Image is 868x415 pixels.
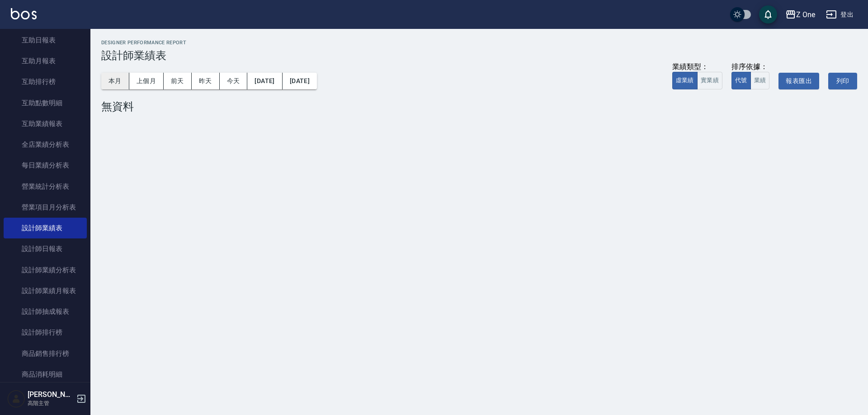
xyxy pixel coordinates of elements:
a: 互助日報表 [4,30,87,51]
a: 商品銷售排行榜 [4,343,87,364]
button: 前天 [164,73,192,89]
button: [DATE] [247,73,282,89]
button: 本月 [101,73,129,89]
div: 業績類型： [672,62,722,72]
button: 虛業績 [672,72,698,89]
div: Z One [796,9,815,20]
h2: Designer Performance Report [101,40,857,46]
a: 互助排行榜 [4,71,87,92]
img: Person [7,390,25,408]
a: 設計師業績分析表 [4,260,87,280]
a: 設計師排行榜 [4,322,87,343]
a: 互助點數明細 [4,93,87,113]
div: 排序依據： [731,62,770,72]
a: 設計師業績月報表 [4,280,87,301]
button: 列印 [828,73,857,89]
button: 登出 [822,6,857,23]
img: Logo [11,8,37,19]
button: 上個月 [129,73,164,89]
div: 無資料 [101,100,857,113]
button: 昨天 [192,73,220,89]
button: Z One [782,5,819,24]
button: save [759,5,777,23]
a: 每日業績分析表 [4,155,87,176]
button: 今天 [220,73,248,89]
a: 設計師業績表 [4,218,87,238]
button: 報表匯出 [778,73,819,89]
h3: 設計師業績表 [101,49,857,62]
a: 設計師日報表 [4,238,87,259]
button: [DATE] [283,73,317,89]
a: 商品消耗明細 [4,364,87,385]
a: 營業項目月分析表 [4,197,87,218]
p: 高階主管 [28,399,74,407]
a: 營業統計分析表 [4,176,87,197]
a: 全店業績分析表 [4,134,87,155]
button: 實業績 [697,72,722,89]
a: 設計師抽成報表 [4,301,87,322]
h5: [PERSON_NAME] [28,390,74,399]
button: 代號 [731,72,751,89]
a: 互助月報表 [4,51,87,71]
a: 互助業績報表 [4,113,87,134]
button: 業績 [750,72,770,89]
